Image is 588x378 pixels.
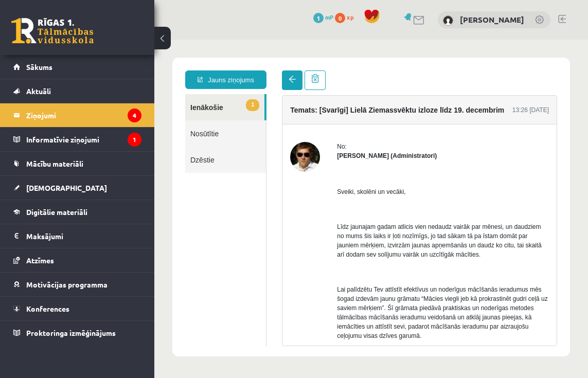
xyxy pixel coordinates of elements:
[347,13,353,21] span: xp
[11,18,94,44] a: Rīgas 1. Tālmācības vidusskola
[136,66,350,75] h4: Temats: [Svarīgi] Lielā Ziemassvēktu izloze līdz 19. decembrim
[13,103,141,127] a: Ziņojumi4
[26,62,52,71] span: Sākums
[13,128,141,151] a: Informatīvie ziņojumi1
[26,207,87,217] span: Digitālie materiāli
[183,102,395,112] div: No:
[335,13,359,21] a: 0 xp
[31,31,112,49] a: Jauns ziņojums
[26,304,69,313] span: Konferences
[13,321,141,345] a: Proktoringa izmēģinājums
[183,184,387,219] span: Līdz jaunajam gadam atlicis vien nedaudz vairāk par mēnesi, un daudziem no mums šis laiks ir ļoti...
[13,297,141,320] a: Konferences
[13,79,141,103] a: Aktuāli
[31,81,112,107] a: Nosūtītie
[26,103,141,127] legend: Ziņojumi
[13,224,141,248] a: Maksājumi
[13,55,141,79] a: Sākums
[13,200,141,224] a: Digitālie materiāli
[325,13,333,21] span: mP
[26,280,108,289] span: Motivācijas programma
[335,13,345,23] span: 0
[443,15,453,26] img: Jānis Pakers
[136,102,166,132] img: Ivo Čapiņš
[31,107,112,133] a: Dzēstie
[13,248,141,272] a: Atzīmes
[26,224,141,248] legend: Maksājumi
[92,60,105,71] span: 1
[358,66,395,75] div: 13:26 [DATE]
[26,128,141,151] legend: Informatīvie ziņojumi
[183,246,394,300] span: Lai palīdzētu Tev attīstīt efektīvus un noderīgus mācīšanās ieradumus mēs šogad izdevām jaunu grā...
[13,176,141,200] a: [DEMOGRAPHIC_DATA]
[26,183,107,192] span: [DEMOGRAPHIC_DATA]
[313,13,324,23] span: 1
[26,328,116,337] span: Proktoringa izmēģinājums
[128,133,141,147] i: 1
[13,152,141,175] a: Mācību materiāli
[313,13,333,21] a: 1 mP
[31,55,110,81] a: 1Ienākošie
[460,14,524,25] a: [PERSON_NAME]
[183,113,282,120] strong: [PERSON_NAME] (Administratori)
[13,273,141,296] a: Motivācijas programma
[128,109,141,122] i: 4
[26,159,83,168] span: Mācību materiāli
[26,256,54,265] span: Atzīmes
[26,86,51,96] span: Aktuāli
[183,149,251,156] span: Sveiki, skolēni un vecāki,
